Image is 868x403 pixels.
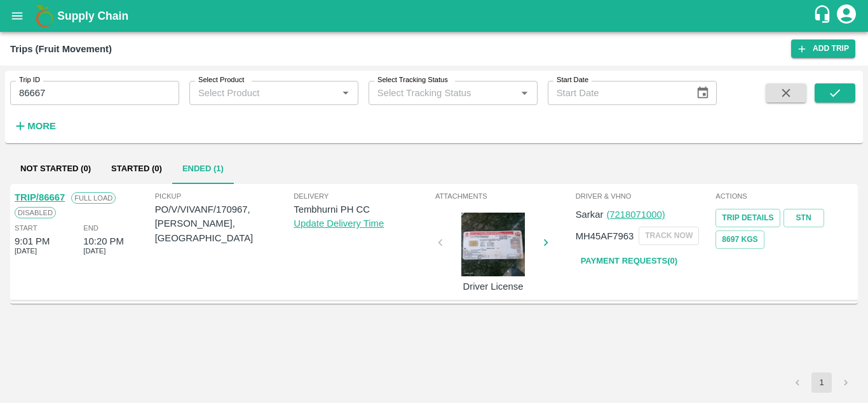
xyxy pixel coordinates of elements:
a: Supply Chain [57,7,813,25]
a: TRIP/86667 [15,192,65,202]
p: Tembhurni PH CC [294,202,433,216]
nav: pagination navigation [785,372,858,393]
p: MH45AF7963 [576,229,634,243]
strong: More [27,121,56,131]
button: Open [516,85,532,101]
span: [DATE] [15,245,37,257]
a: Update Delivery Time [294,218,384,229]
span: Full Load [71,192,116,204]
span: Disabled [15,207,56,218]
div: 10:20 PM [83,234,124,248]
input: Start Date [548,81,686,105]
a: STN [783,209,824,227]
button: Ended (1) [172,153,234,184]
a: Trip Details [715,209,780,227]
span: Attachments [435,190,573,202]
div: 9:01 PM [15,234,50,248]
span: Pickup [155,190,294,202]
span: Actions [715,190,853,202]
label: Select Product [198,75,244,85]
p: Driver License [445,279,541,293]
div: account of current user [835,3,858,29]
span: End [83,222,98,234]
img: logo [32,3,57,29]
button: More [10,115,59,137]
button: Not Started (0) [10,153,101,184]
label: Select Tracking Status [377,75,448,85]
button: 8697 Kgs [715,230,764,249]
div: Trips (Fruit Movement) [10,41,112,57]
button: Started (0) [101,153,172,184]
input: Select Product [193,85,334,101]
a: (7218071000) [606,209,665,220]
span: Delivery [294,190,433,202]
input: Select Tracking Status [372,85,496,101]
label: Start Date [557,75,588,85]
button: Open [337,85,354,101]
b: Supply Chain [57,10,128,22]
span: Sarkar [576,209,604,220]
div: customer-support [813,4,835,27]
a: Add Trip [791,39,855,58]
span: Driver & VHNo [576,190,714,202]
p: PO/V/VIVANF/170967, [PERSON_NAME], [GEOGRAPHIC_DATA] [155,202,294,245]
input: Enter Trip ID [10,81,179,105]
button: open drawer [3,1,32,31]
span: [DATE] [83,245,105,257]
button: Choose date [691,81,715,105]
a: Payment Requests(0) [576,250,682,272]
button: page 1 [811,372,832,393]
span: Start [15,222,37,234]
label: Trip ID [19,75,40,85]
